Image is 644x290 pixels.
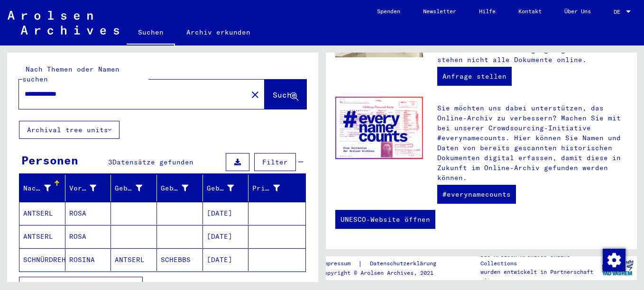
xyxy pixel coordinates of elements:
a: UNESCO-Website öffnen [335,210,435,229]
mat-cell: [DATE] [203,248,249,271]
p: wurden entwickelt in Partnerschaft mit [480,268,598,285]
img: yv_logo.png [600,256,635,280]
a: #everynamecounts [437,185,516,204]
mat-cell: ANTSERL [19,202,65,225]
div: Prisoner # [252,183,280,193]
img: enc.jpg [335,97,423,159]
span: DE [614,9,624,15]
div: Geburtsname [115,181,156,196]
p: Copyright © Arolsen Archives, 2021 [321,269,448,277]
div: Geburtsdatum [207,183,234,193]
div: Geburtsdatum [207,181,248,196]
mat-header-cell: Nachname [19,175,65,201]
div: Nachname [23,181,65,196]
div: | [321,259,448,269]
span: Suche [273,90,296,100]
button: Clear [246,85,265,104]
span: Filter [262,158,288,166]
button: Archival tree units [19,121,120,139]
a: Suchen [127,21,175,45]
span: Alle Ergebnisse anzeigen [27,281,129,290]
mat-cell: SCHEBBS [157,248,203,271]
mat-cell: ROSA [65,202,111,225]
img: Arolsen_neg.svg [8,11,119,35]
a: Anfrage stellen [437,67,512,86]
p: Sie möchten uns dabei unterstützen, das Online-Archiv zu verbessern? Machen Sie mit bei unserer C... [437,103,627,183]
mat-cell: SCHNÜRDREHER [19,248,65,271]
mat-header-cell: Prisoner # [248,175,305,201]
div: Nachname [23,183,51,193]
button: Filter [254,153,296,171]
mat-cell: [DATE] [203,225,249,248]
div: Geburt‏ [161,181,202,196]
p: Die Arolsen Archives Online-Collections [480,251,598,268]
a: Archiv erkunden [175,21,262,44]
mat-label: Nach Themen oder Namen suchen [22,65,120,83]
mat-header-cell: Geburtsname [111,175,157,201]
img: Zustimmung ändern [603,249,626,272]
div: Vorname [69,183,97,193]
div: Prisoner # [252,181,294,196]
div: Geburtsname [115,183,142,193]
mat-cell: ANTSERL [19,225,65,248]
mat-cell: ROSINA [65,248,111,271]
button: Suche [265,80,306,109]
div: Geburt‏ [161,183,188,193]
mat-header-cell: Geburt‏ [157,175,203,201]
mat-cell: [DATE] [203,202,249,225]
div: Vorname [69,181,111,196]
span: 3 [108,158,112,166]
mat-icon: close [249,89,261,100]
mat-header-cell: Vorname [65,175,111,201]
mat-cell: ANTSERL [111,248,157,271]
span: Datensätze gefunden [112,158,193,166]
a: Datenschutzerklärung [362,259,448,269]
mat-cell: ROSA [65,225,111,248]
a: Impressum [321,259,358,269]
mat-header-cell: Geburtsdatum [203,175,249,201]
div: Personen [21,152,78,169]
